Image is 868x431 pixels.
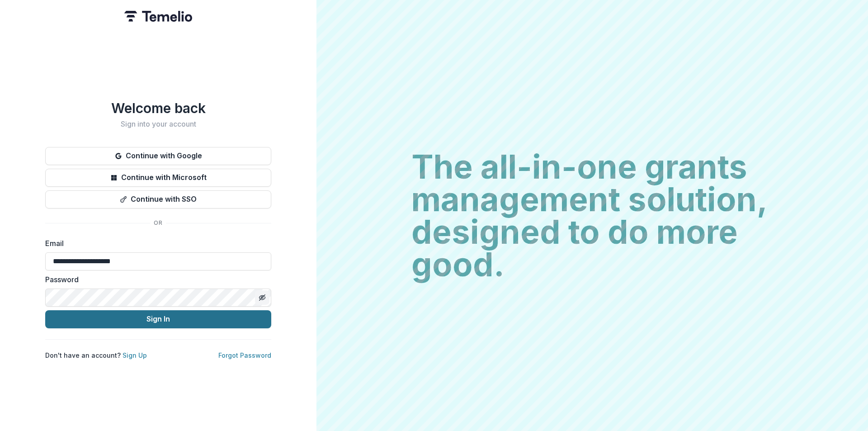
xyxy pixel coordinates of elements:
h2: Sign into your account [45,120,271,128]
img: Temelio [124,11,192,22]
button: Continue with Google [45,147,271,165]
a: Forgot Password [218,351,271,359]
label: Password [45,274,266,285]
button: Continue with Microsoft [45,169,271,187]
button: Sign In [45,310,271,328]
label: Email [45,238,266,249]
button: Toggle password visibility [255,290,269,305]
button: Continue with SSO [45,190,271,208]
h1: Welcome back [45,100,271,116]
p: Don't have an account? [45,350,147,360]
a: Sign Up [123,351,147,359]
